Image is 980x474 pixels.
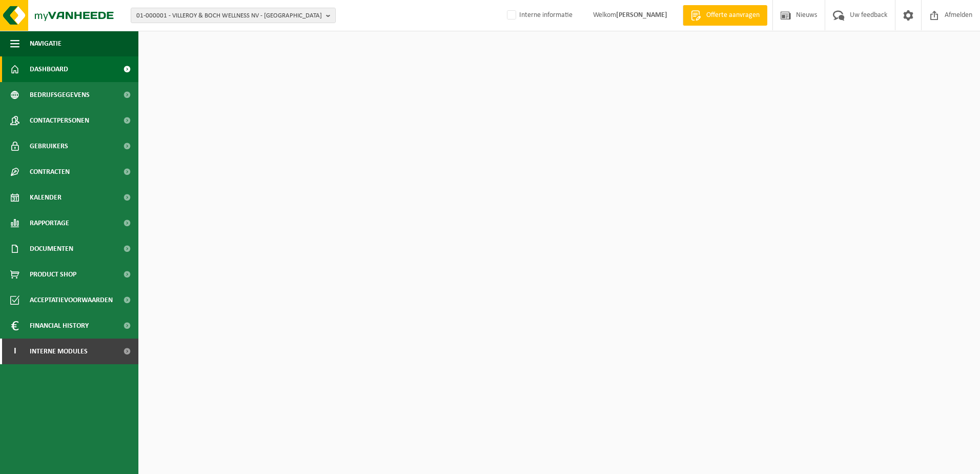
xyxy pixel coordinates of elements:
[30,56,68,82] span: Dashboard
[10,339,19,364] span: I
[30,262,76,287] span: Product Shop
[30,82,90,108] span: Bedrijfsgegevens
[136,8,322,24] span: 01-000001 - VILLEROY & BOCH WELLNESS NV - [GEOGRAPHIC_DATA]
[30,339,88,364] span: Interne modules
[30,31,62,56] span: Navigatie
[30,133,68,159] span: Gebruikers
[30,210,69,236] span: Rapportage
[30,287,113,313] span: Acceptatievoorwaarden
[30,108,89,133] span: Contactpersonen
[30,313,89,339] span: Financial History
[616,11,667,19] strong: [PERSON_NAME]
[131,8,336,23] button: 01-000001 - VILLEROY & BOCH WELLNESS NV - [GEOGRAPHIC_DATA]
[30,159,70,185] span: Contracten
[30,236,73,262] span: Documenten
[505,8,573,23] label: Interne informatie
[704,10,762,21] span: Offerte aanvragen
[683,5,767,26] a: Offerte aanvragen
[30,185,62,210] span: Kalender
